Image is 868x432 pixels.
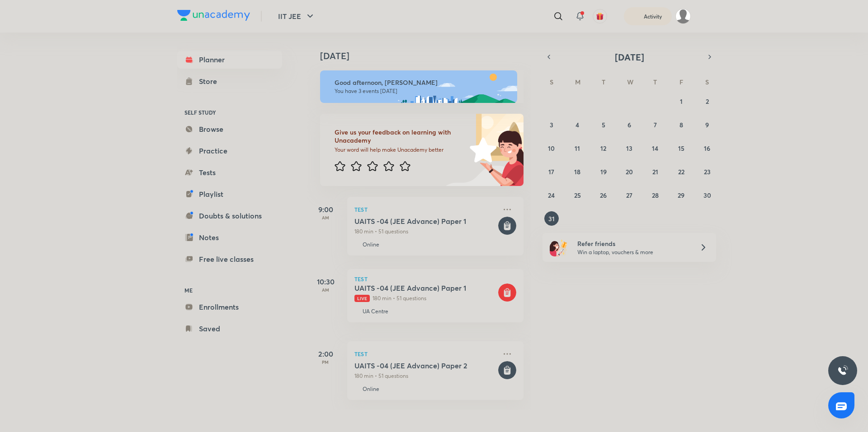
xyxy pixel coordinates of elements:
p: 180 min • 51 questions [354,372,496,380]
abbr: August 3, 2025 [550,121,553,129]
p: Online [363,241,379,248]
button: August 1, 2025 [674,94,689,108]
img: activity [633,11,641,22]
button: August 11, 2025 [570,141,585,155]
a: Browse [177,120,282,138]
abbr: Wednesday [627,78,633,86]
abbr: August 12, 2025 [600,144,606,153]
button: August 31, 2025 [544,211,559,226]
abbr: August 7, 2025 [654,121,657,129]
button: [DATE] [555,51,703,63]
button: August 26, 2025 [596,188,611,202]
img: feedback_image [439,114,524,186]
h5: 10:30 [307,276,344,287]
abbr: Monday [575,78,580,86]
span: [DATE] [615,51,644,63]
abbr: August 19, 2025 [600,167,607,176]
h6: ME [177,283,282,298]
span: Live [354,295,370,302]
abbr: August 16, 2025 [704,144,710,153]
button: August 24, 2025 [544,188,559,202]
abbr: August 21, 2025 [652,167,658,176]
p: Online [363,386,379,393]
abbr: August 24, 2025 [548,191,555,200]
h6: Refer friends [577,239,689,248]
img: Arnav Kulshrestha [675,9,691,24]
abbr: August 20, 2025 [626,167,633,176]
p: Your word will help make Unacademy better [335,146,467,153]
button: August 14, 2025 [648,141,662,155]
img: referral [550,238,568,256]
abbr: August 27, 2025 [626,191,632,200]
a: Saved [177,320,282,338]
abbr: August 30, 2025 [703,191,711,200]
abbr: August 28, 2025 [652,191,659,200]
abbr: August 23, 2025 [704,167,711,176]
abbr: August 15, 2025 [678,144,684,153]
img: avatar [596,12,604,20]
h6: Give us your feedback on learning with Unacademy [335,128,467,144]
abbr: August 29, 2025 [678,191,684,200]
button: August 8, 2025 [674,117,689,132]
a: Playlist [177,185,282,203]
img: venue-location [354,308,359,315]
button: IIT JEE [273,7,321,25]
h4: [DATE] [320,51,533,61]
button: August 18, 2025 [570,164,585,179]
p: Test [354,204,496,215]
abbr: August 26, 2025 [600,191,607,200]
abbr: August 6, 2025 [627,121,631,129]
a: Planner [177,51,282,69]
button: August 16, 2025 [700,141,714,155]
button: August 13, 2025 [622,141,637,155]
button: August 27, 2025 [622,188,637,202]
a: Tests [177,163,282,181]
button: August 7, 2025 [648,117,662,132]
p: PM [307,359,344,365]
a: Free live classes [177,250,282,268]
h5: UAITS -04 (JEE Advance) Paper 1 [354,217,496,226]
abbr: August 1, 2025 [680,97,683,106]
img: venue-location [354,386,359,393]
p: Test [354,348,496,359]
button: August 25, 2025 [570,188,585,202]
img: Company Logo [177,10,250,21]
a: Doubts & solutions [177,207,282,225]
p: 180 min • 51 questions [354,294,496,302]
button: August 20, 2025 [622,164,637,179]
abbr: August 5, 2025 [602,121,605,129]
abbr: August 25, 2025 [574,191,581,200]
p: UA Centre [363,308,388,315]
h5: 2:00 [307,348,344,359]
abbr: August 4, 2025 [576,121,579,129]
abbr: August 13, 2025 [626,144,632,153]
abbr: Friday [679,78,683,86]
img: venue-location [354,241,359,248]
p: Test [354,276,516,282]
a: Store [177,72,282,90]
button: August 19, 2025 [596,164,611,179]
div: Store [199,76,222,87]
button: August 9, 2025 [700,117,714,132]
abbr: August 31, 2025 [548,214,555,223]
button: August 2, 2025 [700,94,714,108]
p: AM [307,215,344,220]
abbr: August 8, 2025 [679,121,683,129]
abbr: August 18, 2025 [574,167,580,176]
h5: UAITS -04 (JEE Advance) Paper 2 [354,361,496,370]
button: August 22, 2025 [674,164,689,179]
button: August 4, 2025 [570,117,585,132]
button: August 3, 2025 [544,117,559,132]
img: ttu [837,365,848,376]
p: You have 3 events [DATE] [335,88,509,95]
p: 180 min • 51 questions [354,228,496,236]
abbr: Tuesday [602,78,605,86]
a: Notes [177,228,282,246]
button: August 29, 2025 [674,188,689,202]
button: August 6, 2025 [622,117,637,132]
h5: 9:00 [307,204,344,215]
abbr: August 14, 2025 [652,144,658,153]
p: Win a laptop, vouchers & more [577,248,689,256]
abbr: Saturday [705,78,709,86]
button: August 15, 2025 [674,141,689,155]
